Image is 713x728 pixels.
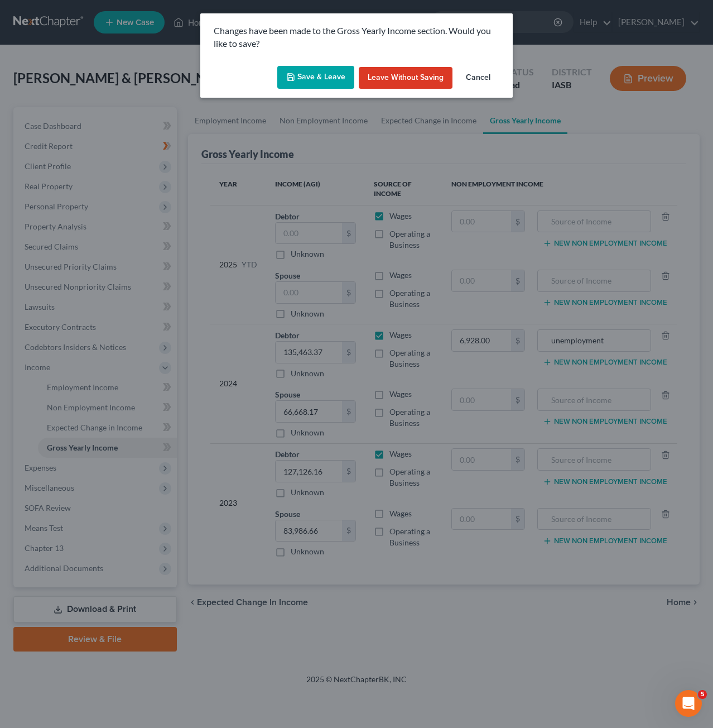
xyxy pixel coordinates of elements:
button: Save & Leave [277,66,354,89]
p: Changes have been made to the Gross Yearly Income section. Would you like to save? [214,25,499,50]
button: Cancel [457,67,499,89]
button: Leave without Saving [359,67,452,89]
iframe: Intercom live chat [675,690,702,717]
span: 5 [698,690,707,699]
